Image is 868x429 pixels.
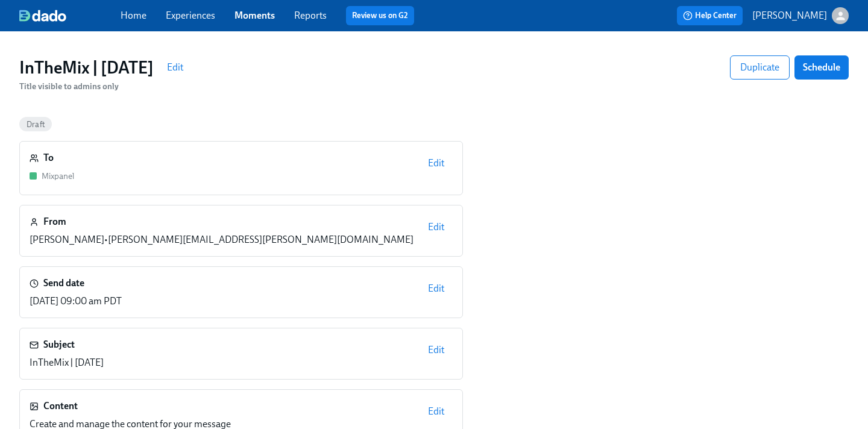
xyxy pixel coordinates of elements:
h6: Send date [43,277,84,290]
span: Title visible to admins only [19,81,119,92]
button: Edit [420,399,453,424]
button: Review us on G2 [346,6,414,25]
h6: To [43,151,54,164]
a: Review us on G2 [352,10,408,22]
button: Edit [420,277,453,301]
div: [PERSON_NAME] • [PERSON_NAME][EMAIL_ADDRESS][PERSON_NAME][DOMAIN_NAME] [30,233,414,246]
span: Schedule [803,61,840,74]
div: [DATE] 09:00 am PDT [30,295,122,308]
span: Help Center [683,10,737,22]
a: dado [19,10,121,22]
button: Edit [420,215,453,239]
a: Home [121,10,146,21]
a: Experiences [166,10,215,21]
h6: From [43,215,66,228]
span: Duplicate [740,61,779,74]
button: Edit [159,55,192,80]
p: InTheMix | [DATE] [30,356,104,369]
a: Reports [294,10,327,21]
button: Edit [420,151,453,175]
span: Edit [428,406,444,418]
button: Schedule [794,55,849,80]
span: Edit [167,61,183,74]
button: [PERSON_NAME] [752,7,849,24]
span: Edit [428,157,444,169]
span: Edit [428,344,444,356]
button: Duplicate [730,55,790,80]
h6: Subject [43,338,75,351]
button: Help Center [677,6,743,25]
h6: Content [43,399,78,413]
h3: InTheMix | [DATE] [19,57,154,78]
button: Edit [420,338,453,362]
span: Edit [428,221,444,233]
span: Mixpanel [42,171,74,181]
p: [PERSON_NAME] [752,9,827,22]
img: dado [19,10,66,22]
span: Draft [19,120,52,129]
a: Moments [234,10,275,21]
span: Edit [428,283,444,295]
